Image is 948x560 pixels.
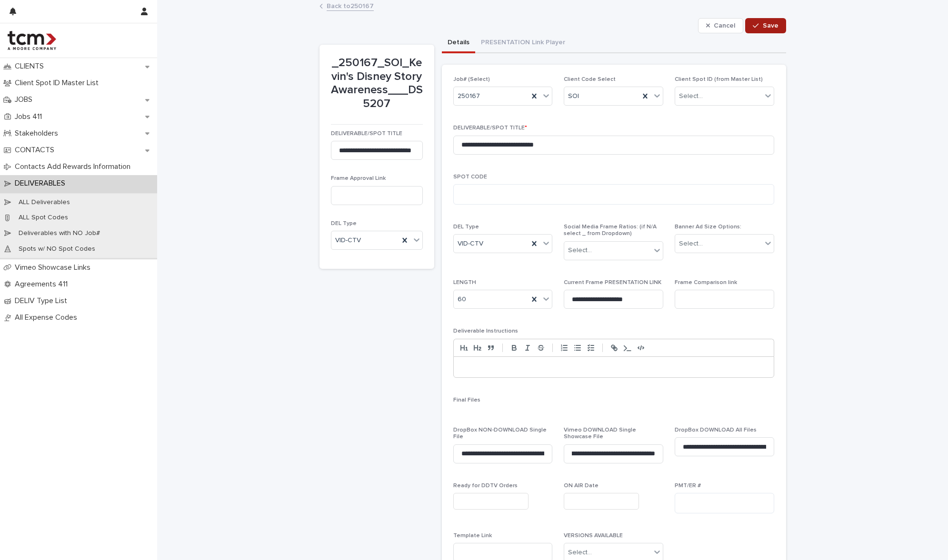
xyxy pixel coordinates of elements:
[679,239,703,249] div: Select...
[8,31,56,50] img: 4hMmSqQkux38exxPVZHQ
[11,112,50,121] p: Jobs 411
[453,328,518,334] span: Deliverable Instructions
[458,295,466,305] span: 60
[745,18,786,33] button: Save
[453,125,527,131] span: DELIVERABLE/SPOT TITLE
[11,62,51,71] p: CLIENTS
[453,533,492,539] span: Template Link
[11,229,108,237] p: Deliverables with NO Job#
[11,280,75,289] p: Agreements 411
[331,131,402,137] span: DELIVERABLE/SPOT TITLE
[568,91,579,101] span: SOI
[475,33,571,53] button: PRESENTATION Link Player
[453,397,480,403] span: Final Files
[11,296,75,305] p: DELIV Type List
[453,280,476,285] span: LENGTH
[11,263,98,272] p: Vimeo Showcase Links
[11,146,62,155] p: CONTACTS
[564,533,623,539] span: VERSIONS AVAILABLE
[458,239,483,249] span: VID-CTV
[675,427,757,433] span: DropBox DOWNLOAD All Files
[675,280,737,285] span: Frame Comparison link
[331,56,423,111] p: _250167_SOI_Kevin's Disney Story Awareness___DS5207
[675,224,741,230] span: Banner Ad Size Options:
[453,77,490,82] span: Job# (Select)
[564,427,636,440] span: Vimeo DOWNLOAD Single Showcase File
[458,91,480,101] span: 250167
[568,246,592,255] div: Select...
[453,174,487,180] span: SPOT CODE
[11,79,106,88] p: Client Spot ID Master List
[675,483,701,489] span: PMT/ER #
[763,22,778,29] span: Save
[11,245,103,253] p: Spots w/ NO Spot Codes
[453,483,518,489] span: Ready for DDTV Orders
[679,91,703,101] div: Select...
[335,236,361,246] span: VID-CTV
[698,18,744,33] button: Cancel
[442,33,475,53] button: Details
[675,77,763,82] span: Client Spot ID (from Master List)
[11,214,76,222] p: ALL Spot Codes
[11,179,73,188] p: DELIVERABLES
[11,162,138,171] p: Contacts Add Rewards Information
[564,483,599,489] span: ON AIR Date
[331,221,357,226] span: DEL Type
[568,548,592,558] div: Select...
[564,224,657,236] span: Social Media Frame Ratios: (if N/A select _ from Dropdown)
[11,129,66,138] p: Stakeholders
[714,22,735,29] span: Cancel
[11,198,78,206] p: ALL Deliverables
[331,176,386,181] span: Frame Approval Link
[564,280,661,285] span: Current Frame PRESENTATION LINK
[453,427,547,440] span: DropBox NON-DOWNLOAD Single File
[453,224,479,230] span: DEL Type
[11,313,85,322] p: All Expense Codes
[564,77,616,82] span: Client Code Select
[11,95,40,104] p: JOBS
